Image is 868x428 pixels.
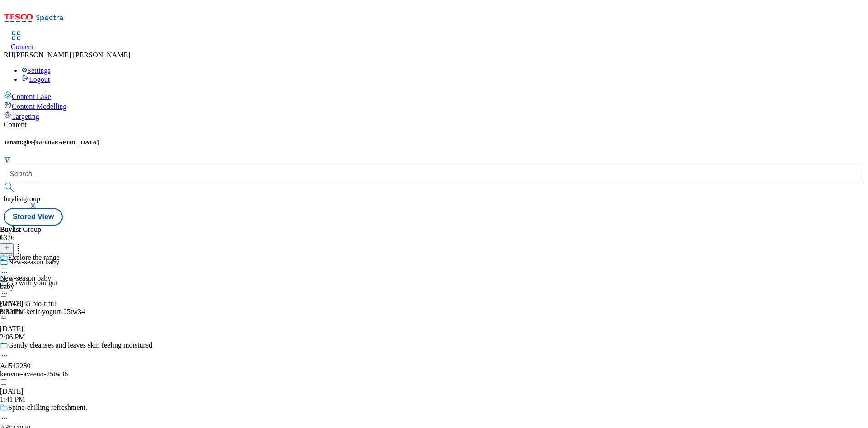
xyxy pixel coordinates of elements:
[4,91,864,101] a: Content Lake
[22,75,50,83] a: Logout
[8,341,152,349] div: Gently cleanses and leaves skin feeling moistured
[4,195,40,202] span: buylistgroup
[4,208,63,226] button: Stored View
[12,103,66,110] span: Content Modelling
[4,51,14,59] span: RH
[11,32,34,51] a: Content
[4,111,864,121] a: Targeting
[4,101,864,111] a: Content Modelling
[12,93,51,100] span: Content Lake
[4,165,864,183] input: Search
[4,139,864,146] h5: Tenant:
[14,51,130,59] span: [PERSON_NAME] [PERSON_NAME]
[4,121,864,129] div: Content
[24,139,99,146] span: ghs-[GEOGRAPHIC_DATA]
[4,156,11,163] svg: Search Filters
[22,66,51,74] a: Settings
[11,43,34,51] span: Content
[8,254,60,262] div: Explore the range
[8,404,87,412] div: Spine-chilling refreshment.
[12,113,39,120] span: Targeting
